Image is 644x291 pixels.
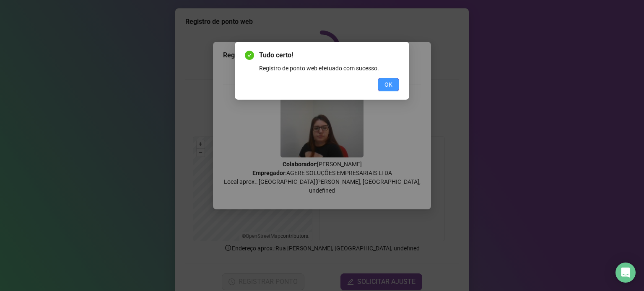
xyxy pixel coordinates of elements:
[259,50,399,60] span: Tudo certo!
[378,78,399,91] button: OK
[615,263,636,283] div: Open Intercom Messenger
[259,64,399,73] div: Registro de ponto web efetuado com sucesso.
[245,51,254,60] span: check-circle
[384,80,392,89] span: OK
